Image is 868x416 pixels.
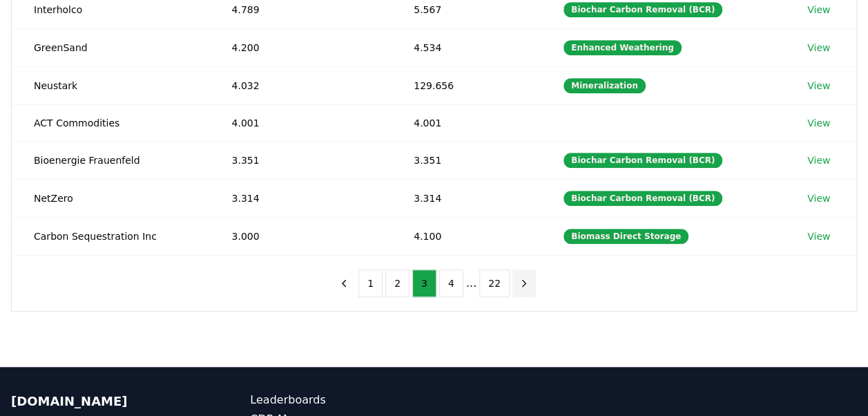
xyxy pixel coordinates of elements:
div: Biochar Carbon Removal (BCR) [563,2,722,17]
td: 4.001 [392,104,541,141]
button: previous page [332,270,356,297]
div: Biomass Direct Storage [563,229,688,244]
td: Carbon Sequestration Inc [12,217,209,255]
a: View [807,41,830,55]
div: Biochar Carbon Removal (BCR) [563,191,722,206]
button: 3 [412,270,436,297]
button: 4 [439,270,463,297]
td: 3.000 [209,217,392,255]
div: Mineralization [563,78,646,93]
td: Bioenergie Frauenfeld [12,141,209,179]
a: View [807,3,830,17]
td: 3.351 [392,141,541,179]
button: 1 [358,270,383,297]
td: ACT Commodities [12,104,209,141]
td: 4.534 [392,28,541,66]
td: GreenSand [12,28,209,66]
td: 3.314 [209,179,392,217]
p: [DOMAIN_NAME] [11,392,195,411]
button: 2 [385,270,409,297]
div: Biochar Carbon Removal (BCR) [563,153,722,168]
td: 4.032 [209,66,392,104]
td: 3.351 [209,141,392,179]
a: View [807,191,830,205]
button: next page [512,270,536,297]
td: Neustark [12,66,209,104]
li: ... [466,275,476,292]
div: Enhanced Weathering [563,40,682,55]
td: 3.314 [392,179,541,217]
td: 129.656 [392,66,541,104]
td: NetZero [12,179,209,217]
button: 22 [479,270,510,297]
a: View [807,229,830,243]
a: View [807,153,830,167]
td: 4.001 [209,104,392,141]
td: 4.100 [392,217,541,255]
td: 4.200 [209,28,392,66]
a: View [807,79,830,93]
a: View [807,116,830,130]
a: Leaderboards [250,392,434,408]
